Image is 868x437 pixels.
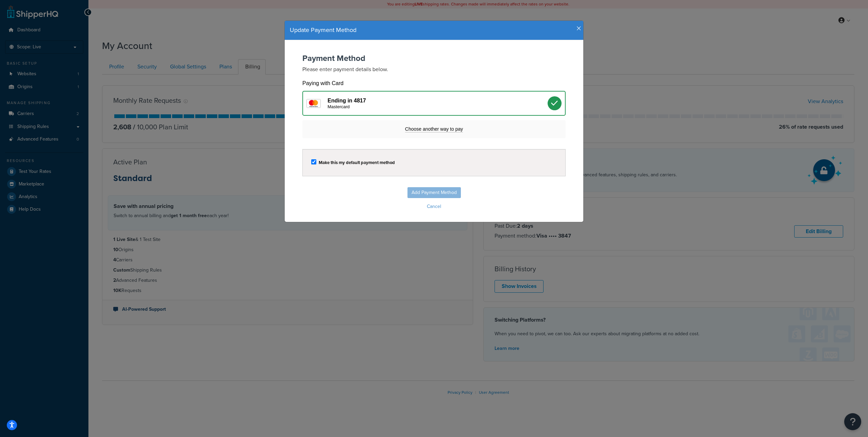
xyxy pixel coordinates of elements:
[302,54,566,63] h2: Payment Method
[302,120,566,138] div: Choose another way to pay
[302,65,566,73] p: Please enter payment details below.
[328,104,548,110] div: Mastercard
[290,26,578,35] h4: Update Payment Method
[291,201,577,212] button: Cancel
[319,160,395,165] label: Make this my default payment method
[302,91,566,116] div: Ending in 4817Mastercard
[328,97,548,109] div: Ending in 4817
[405,126,463,132] span: Choose another way to pay
[302,80,344,86] div: Paying with Card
